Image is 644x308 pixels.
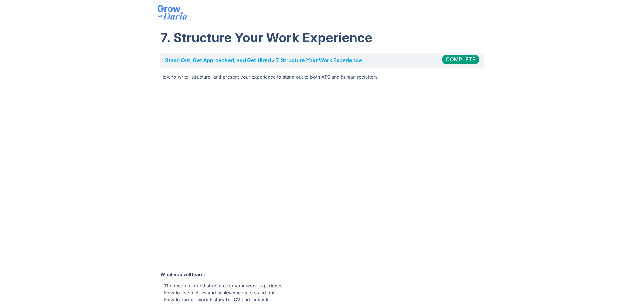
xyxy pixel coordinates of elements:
[160,28,484,47] h1: 7. Structure Your Work Experience
[160,282,484,303] p: – The recommended structure for your work experience – How to use metrics and achievements to sta...
[442,55,479,64] div: Complete
[276,57,362,63] a: 7. Structure Your Work Experience
[165,57,271,63] a: Stand Out, Get Approached, and Get Hired​
[160,272,205,277] strong: What you will learn:
[160,73,484,80] p: How to write, structure, and present your experience to stand out to both ATS and human recruiters.
[160,53,484,68] nav: Breadcrumbs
